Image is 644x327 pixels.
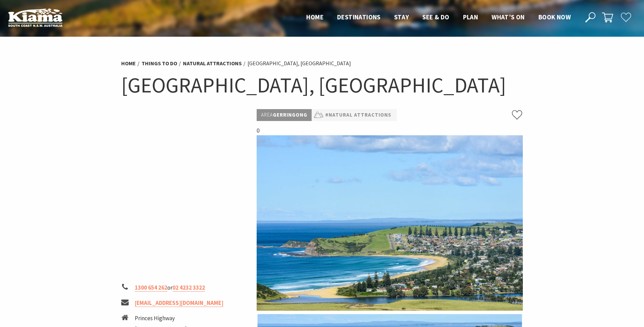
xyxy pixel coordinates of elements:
a: 02 4232 3322 [172,284,205,292]
span: Area [261,111,273,118]
img: Kiama Logo [8,8,62,27]
span: Home [306,13,324,21]
span: Destinations [337,13,381,21]
span: Plan [463,13,478,21]
nav: Main Menu [299,12,577,23]
p: Gerringong [257,109,312,121]
a: Things To Do [142,60,177,67]
h1: [GEOGRAPHIC_DATA], [GEOGRAPHIC_DATA] [121,71,523,99]
span: Stay [394,13,409,21]
a: [EMAIL_ADDRESS][DOMAIN_NAME] [135,299,223,307]
a: 1300 654 262 [135,284,167,292]
div: 0 [257,126,523,311]
a: Natural Attractions [183,60,242,67]
li: [GEOGRAPHIC_DATA], [GEOGRAPHIC_DATA] [247,59,351,68]
img: Mt Pleasant Lookout [257,135,523,311]
span: Book now [538,13,571,21]
li: or [121,283,252,292]
a: #Natural Attractions [325,111,391,119]
span: See & Do [422,13,449,21]
a: Home [121,60,136,67]
span: What’s On [492,13,525,21]
li: Princes Highway [135,314,201,323]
